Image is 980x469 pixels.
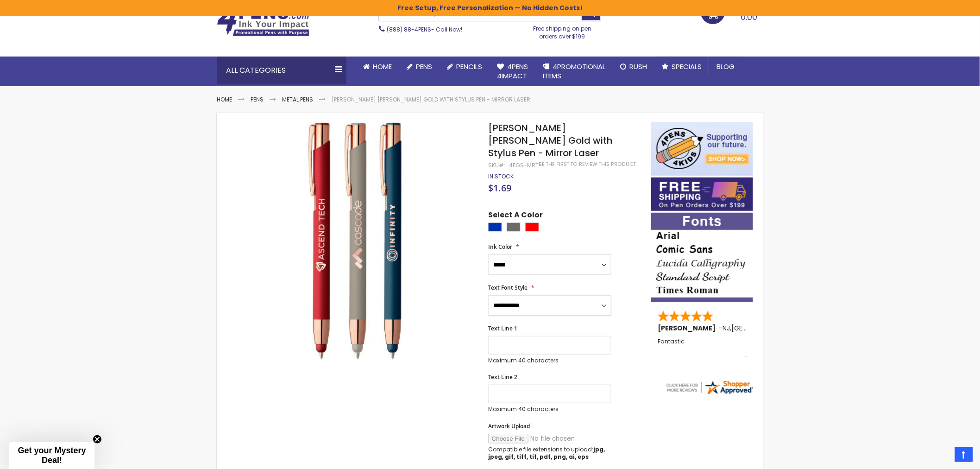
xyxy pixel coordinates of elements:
[741,11,758,23] span: 0.00
[731,323,799,333] span: [GEOGRAPHIC_DATA]
[488,422,530,430] span: Artwork Upload
[416,62,432,71] span: Pens
[904,444,980,469] iframe: Google Customer Reviews
[387,25,431,33] a: (888) 88-4PENS
[629,62,647,71] span: Rush
[651,177,753,211] img: Free shipping on orders over $199
[217,57,346,84] div: All Categories
[497,62,528,81] span: 4Pens 4impact
[535,57,613,87] a: 4PROMOTIONALITEMS
[488,172,514,180] span: In stock
[488,357,611,364] p: Maximum 40 characters
[488,121,612,159] span: [PERSON_NAME] [PERSON_NAME] Gold with Stylus Pen - Mirror Laser
[373,62,392,71] span: Home
[722,323,730,333] span: NJ
[9,442,94,469] div: Get your Mystery Deal!Close teaser
[488,210,543,222] span: Select A Color
[282,95,313,103] a: Metal Pens
[651,213,753,302] img: font-personalization-examples
[387,25,462,33] span: - Call Now!
[658,323,719,333] span: [PERSON_NAME]
[456,62,482,71] span: Pencils
[490,57,535,87] a: 4Pens4impact
[251,95,264,103] a: Pens
[93,435,102,444] button: Close teaser
[672,62,702,71] span: Specials
[488,161,505,169] strong: SKU
[658,338,748,358] div: Fantastic
[488,446,611,461] p: Compatible file extensions to upload:
[509,162,539,169] div: 4PGS-MRT
[543,62,605,81] span: 4PROMOTIONAL ITEMS
[440,57,490,77] a: Pencils
[488,373,517,381] span: Text Line 2
[488,324,517,332] span: Text Line 1
[488,406,611,413] p: Maximum 40 characters
[651,122,753,176] img: 4pens 4 kids
[654,57,709,77] a: Specials
[488,222,502,232] div: Blue
[488,182,511,194] span: $1.69
[524,21,602,40] div: Free shipping on pen orders over $199
[488,284,528,292] span: Text Font Style
[507,222,521,232] div: Grey
[356,57,399,77] a: Home
[217,6,309,36] img: 4Pens Custom Pens and Promotional Products
[613,57,654,77] a: Rush
[217,95,232,103] a: Home
[719,323,799,333] span: - ,
[18,446,86,465] span: Get your Mystery Deal!
[709,57,742,77] a: Blog
[488,445,605,461] strong: jpg, jpeg, gif, tiff, tif, pdf, png, ai, eps
[399,57,440,77] a: Pens
[525,222,539,232] div: Red
[235,120,476,361] img: Crosby Softy Rose Gold with Stylus Pen - Mirror Laser
[332,96,530,103] li: [PERSON_NAME] [PERSON_NAME] Gold with Stylus Pen - Mirror Laser
[716,62,735,71] span: Blog
[488,243,512,251] span: Ink Color
[488,173,514,180] div: Availability
[539,161,636,168] a: Be the first to review this product
[665,379,754,396] img: 4pens.com widget logo
[665,390,754,398] a: 4pens.com certificate URL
